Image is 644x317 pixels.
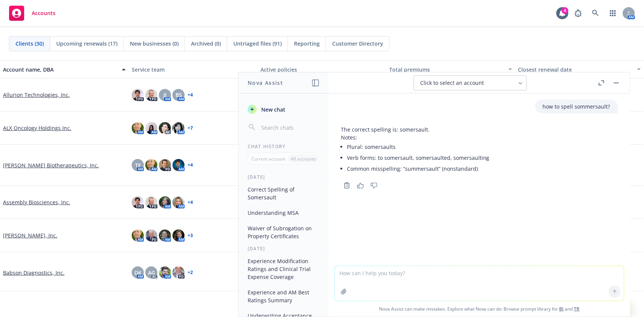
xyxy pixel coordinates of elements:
div: 4 [562,7,569,14]
span: TF [135,161,141,169]
img: photo [132,89,144,101]
li: Common misspelling: “summersault” (nonstandard) [347,163,490,174]
button: Click to select an account [414,75,527,90]
a: + 2 [188,270,193,275]
button: Total premiums [387,60,515,78]
button: New chat [245,103,323,116]
li: Verb forms: to somersault, somersaulted, somersaulting [347,152,490,163]
img: photo [159,230,171,242]
h1: Nova Assist [248,79,283,87]
div: [DATE] [239,245,329,252]
div: Total premiums [390,66,504,74]
a: TR [574,306,580,312]
li: Plural: somersaults [347,141,490,152]
a: Allurion Technologies, Inc. [3,91,70,99]
div: Active policies [260,66,383,74]
span: DK [134,269,142,277]
img: photo [145,89,157,101]
p: how to spell sommersault? [543,103,610,110]
div: Account name, DBA [3,66,117,74]
a: + 4 [188,200,193,205]
button: Service team [129,60,257,78]
span: Archived (0) [191,40,221,47]
span: Nova Assist can make mistakes. Explore what Nova can do: Browse prompt library for and [332,301,627,317]
div: Chat History [239,143,329,150]
span: New businesses (0) [130,40,179,47]
div: Service team [132,66,254,74]
img: photo [173,122,185,134]
span: Untriaged files (91) [233,40,282,47]
a: Search [588,6,603,21]
button: Closest renewal date [515,60,644,78]
svg: Copy to clipboard [344,182,350,189]
a: [PERSON_NAME] Biotherapeutics, Inc. [3,161,99,169]
button: Correct Spelling of Somersault [245,183,323,204]
img: photo [145,159,157,171]
img: photo [173,159,185,171]
input: Search chats [260,122,320,133]
a: Assembly Biosciences, Inc. [3,198,70,206]
div: [DATE] [239,174,329,180]
button: Waiver of Subrogation on Property Certificates [245,222,323,242]
a: ALX Oncology Holdings Inc. [3,124,71,132]
span: Accounts [32,10,55,16]
img: photo [132,196,144,208]
button: Understanding MSA [245,207,323,219]
a: Babson Diagnostics, Inc. [3,269,65,277]
img: photo [173,196,185,208]
div: Closest renewal date [518,66,633,74]
span: Customer Directory [332,40,383,47]
img: photo [159,122,171,134]
img: photo [173,266,185,279]
a: + 7 [188,126,193,130]
span: New chat [260,106,285,113]
span: Click to select an account [420,79,484,87]
img: photo [145,122,157,134]
button: Experience Modification Ratings and Clinical Trial Expense Coverage [245,255,323,283]
img: photo [145,230,157,242]
img: photo [145,196,157,208]
a: Report a Bug [571,6,586,21]
a: Switch app [605,6,621,21]
span: BS [176,91,182,99]
img: photo [159,159,171,171]
a: + 3 [188,233,193,238]
img: photo [159,266,171,279]
p: Notes: [341,133,490,141]
span: Upcoming renewals (17) [56,40,117,47]
a: + 4 [188,163,193,167]
p: The correct spelling is: somersault. [341,126,490,133]
button: Thumbs down [368,180,380,191]
a: [PERSON_NAME], Inc. [3,231,57,239]
p: All accounts [291,156,316,162]
span: JJ [163,91,166,99]
p: Current account [251,156,285,162]
span: AG [148,269,155,277]
img: photo [159,196,171,208]
a: Accounts [6,3,59,24]
span: Clients (30) [15,40,44,47]
button: Active policies [257,60,386,78]
a: + 4 [188,93,193,97]
button: Experience and AM Best Ratings Summary [245,286,323,306]
img: photo [132,230,144,242]
img: photo [132,122,144,134]
img: photo [173,230,185,242]
span: Reporting [294,40,320,47]
a: BI [559,306,564,312]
